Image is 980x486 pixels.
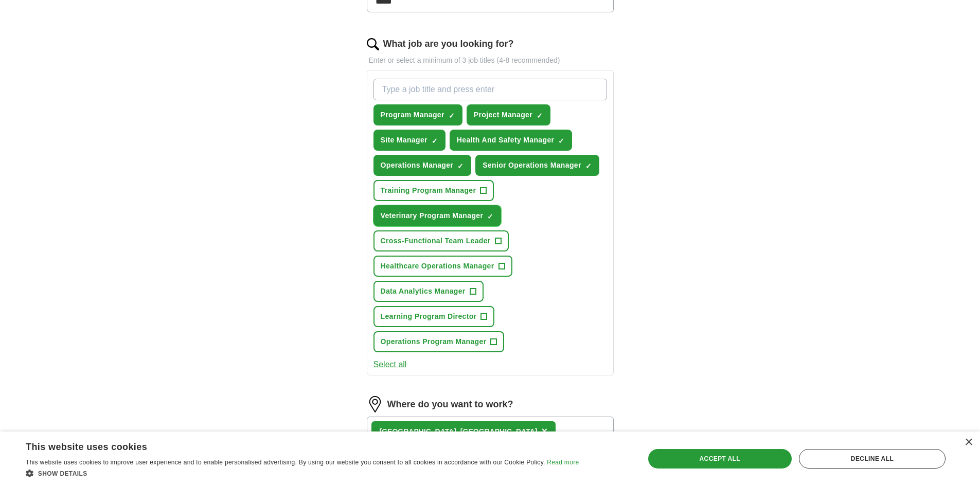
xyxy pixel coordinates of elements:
[381,261,494,272] span: Healthcare Operations Manager
[373,155,472,176] button: Operations Manager✓
[799,449,946,469] div: Decline all
[373,205,502,226] button: Veterinary Program Manager✓
[26,459,545,466] span: This website uses cookies to improve user experience and to enable personalised advertising. By u...
[467,104,550,125] button: Project Manager✓
[373,180,494,201] button: Training Program Manager
[373,281,484,302] button: Data Analytics Manager
[381,286,466,297] span: Data Analytics Manager
[38,470,87,477] span: Show details
[585,162,592,170] span: ✓
[383,37,514,51] label: What job are you looking for?
[381,236,491,246] span: Cross-Functional Team Leader
[373,230,509,251] button: Cross-Functional Team Leader
[367,396,383,412] img: location.png
[457,162,464,170] span: ✓
[381,336,487,347] span: Operations Program Manager
[450,130,573,151] button: Health And Safety Manager✓
[381,210,484,221] span: Veterinary Program Manager
[457,135,555,146] span: Health And Safety Manager
[26,438,553,453] div: This website uses cookies
[474,110,532,120] span: Project Manager
[541,424,547,439] button: ×
[541,425,547,437] span: ×
[648,449,792,469] div: Accept all
[965,439,972,446] div: Close
[373,104,462,125] button: Program Manager✓
[381,160,454,171] span: Operations Manager
[373,130,446,151] button: Site Manager✓
[380,426,538,437] div: [GEOGRAPHIC_DATA], [GEOGRAPHIC_DATA]
[387,398,513,411] label: Where do you want to work?
[373,331,505,352] button: Operations Program Manager
[558,137,564,145] span: ✓
[483,160,581,171] span: Senior Operations Manager
[26,468,579,478] div: Show details
[381,311,477,322] span: Learning Program Director
[449,112,455,120] span: ✓
[373,256,512,277] button: Healthcare Operations Manager
[373,79,607,100] input: Type a job title and press enter
[432,137,438,145] span: ✓
[547,459,579,466] a: Read more, opens a new window
[367,38,379,50] img: search.png
[367,55,614,66] p: Enter or select a minimum of 3 job titles (4-8 recommended)
[475,155,599,176] button: Senior Operations Manager✓
[381,135,427,146] span: Site Manager
[487,212,493,221] span: ✓
[381,185,476,196] span: Training Program Manager
[537,112,543,120] span: ✓
[373,306,495,327] button: Learning Program Director
[373,358,407,371] button: Select all
[381,110,444,120] span: Program Manager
